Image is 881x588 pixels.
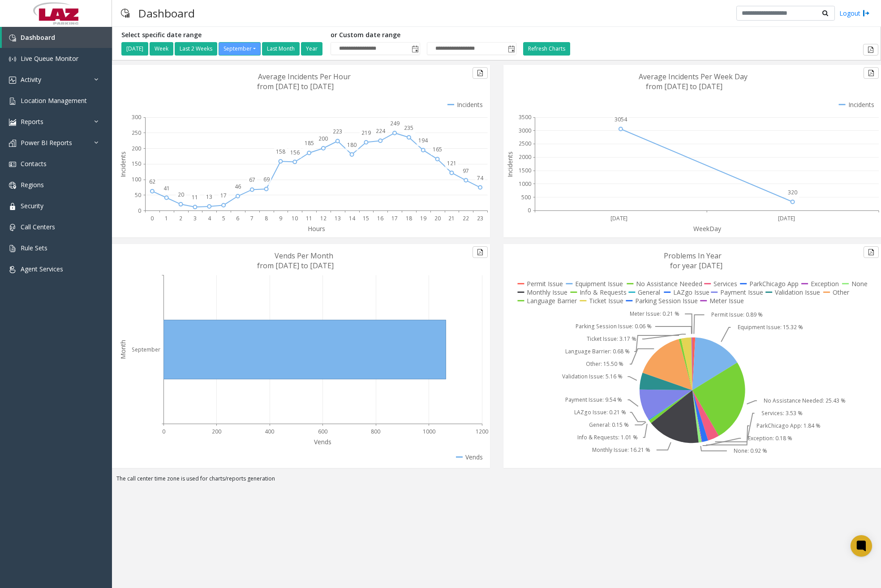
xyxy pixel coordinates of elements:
[308,224,325,233] text: Hours
[21,244,47,252] span: Rule Sets
[320,215,327,222] text: 12
[519,153,531,161] text: 2000
[592,446,650,454] text: Monthly Issue: 16.21 %
[519,167,531,174] text: 1500
[21,96,87,105] span: Location Management
[318,135,328,142] text: 200
[121,2,129,24] img: pageIcon
[276,148,285,155] text: 158
[447,159,456,167] text: 121
[179,215,182,222] text: 2
[163,185,170,192] text: 41
[132,145,141,152] text: 200
[119,340,127,359] text: Month
[257,82,334,91] text: from [DATE] to [DATE]
[587,335,636,343] text: Ticket Issue: 3.17 %
[21,180,44,189] span: Regions
[290,149,300,156] text: 156
[390,120,400,127] text: 249
[135,191,141,199] text: 50
[646,82,722,91] text: from [DATE] to [DATE]
[292,215,298,222] text: 10
[119,151,127,177] text: Incidents
[406,215,412,222] text: 18
[132,176,141,183] text: 100
[463,167,469,175] text: 97
[778,215,795,222] text: [DATE]
[192,193,198,201] text: 11
[519,127,531,134] text: 3000
[519,180,531,188] text: 1000
[9,140,16,147] img: 'icon'
[864,67,879,79] button: Export to pdf
[477,174,484,182] text: 74
[734,447,767,455] text: None: 0.92 %
[863,9,870,18] img: logout
[132,160,141,167] text: 150
[175,42,217,56] button: Last 2 Weeks
[132,346,160,353] text: September
[371,428,380,435] text: 800
[523,42,570,56] button: Refresh Charts
[477,215,483,222] text: 23
[756,422,820,430] text: ParkChicago App: 1.84 %
[263,176,270,183] text: 69
[9,34,16,42] img: 'icon'
[265,428,274,435] text: 400
[21,75,41,84] span: Activity
[574,409,626,416] text: LAZgo Issue: 0.21 %
[258,72,351,82] text: Average Incidents Per Hour
[576,323,652,330] text: Parking Session Issue: 0.06 %
[149,178,155,185] text: 62
[235,183,241,190] text: 46
[863,44,878,56] button: Export to pdf
[208,215,211,222] text: 4
[220,192,227,199] text: 17
[333,128,342,135] text: 223
[2,27,112,48] a: Dashboard
[738,324,803,331] text: Equipment Issue: 15.32 %
[212,428,221,435] text: 200
[9,224,16,231] img: 'icon'
[639,72,748,82] text: Average Incidents Per Week Day
[9,266,16,273] img: 'icon'
[112,475,881,487] div: The call center time zone is used for charts/reports generation
[9,56,16,63] img: 'icon'
[629,310,679,318] text: Meter Issue: 0.21 %
[331,31,516,39] h5: or Custom date range
[21,33,55,42] span: Dashboard
[21,54,78,63] span: Live Queue Monitor
[132,113,141,121] text: 300
[589,421,629,429] text: General: 0.15 %
[21,117,43,126] span: Reports
[21,223,55,231] span: Call Centers
[693,224,722,233] text: WeekDay
[433,146,442,153] text: 165
[318,428,327,435] text: 600
[347,141,357,149] text: 180
[361,129,371,137] text: 219
[150,215,154,222] text: 0
[377,215,383,222] text: 16
[410,43,420,55] span: Toggle popup
[250,215,254,222] text: 7
[423,428,435,435] text: 1000
[21,202,43,210] span: Security
[222,215,225,222] text: 5
[138,207,141,215] text: 0
[257,261,334,270] text: from [DATE] to [DATE]
[9,77,16,84] img: 'icon'
[162,428,165,435] text: 0
[506,43,516,55] span: Toggle popup
[306,215,312,222] text: 11
[9,245,16,252] img: 'icon'
[670,261,722,270] text: for year [DATE]
[519,113,531,121] text: 3500
[275,251,333,261] text: Vends Per Month
[132,129,141,137] text: 250
[9,203,16,210] img: 'icon'
[473,246,488,258] button: Export to pdf
[391,215,398,222] text: 17
[376,127,386,135] text: 224
[9,119,16,126] img: 'icon'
